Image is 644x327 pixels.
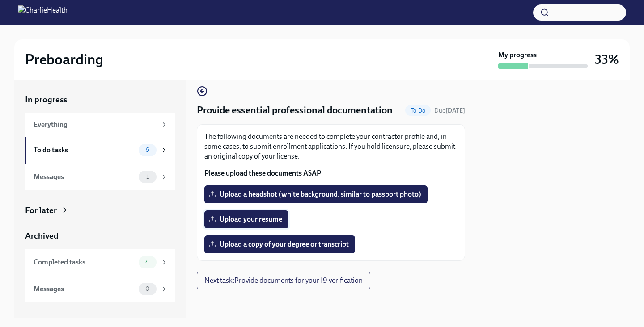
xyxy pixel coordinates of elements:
[405,107,431,114] span: To Do
[34,145,135,155] div: To do tasks
[204,210,288,228] label: Upload your resume
[498,50,537,60] strong: My progress
[141,173,154,180] span: 1
[211,240,349,249] span: Upload a copy of your degree or transcript
[34,120,157,130] div: Everything
[204,132,458,161] p: The following documents are needed to complete your contractor profile and, in some cases, to sub...
[34,284,135,294] div: Messages
[204,185,428,203] label: Upload a headshot (white background, similar to passport photo)
[34,257,135,267] div: Completed tasks
[204,235,355,253] label: Upload a copy of your degree or transcript
[25,113,175,137] a: Everything
[445,107,465,114] strong: [DATE]
[211,215,282,224] span: Upload your resume
[204,276,363,285] span: Next task : Provide documents for your I9 verification
[25,230,175,242] a: Archived
[25,163,175,190] a: Messages1
[140,147,155,153] span: 6
[434,106,465,115] span: October 16th, 2025 08:00
[18,5,68,20] img: CharlieHealth
[595,51,619,67] h3: 33%
[25,249,175,276] a: Completed tasks4
[25,205,57,216] div: For later
[25,50,103,68] h2: Preboarding
[25,137,175,163] a: To do tasks6
[25,94,175,105] a: In progress
[25,276,175,302] a: Messages0
[25,205,175,216] a: For later
[197,104,393,117] h4: Provide essential professional documentation
[434,107,465,114] span: Due
[211,190,421,199] span: Upload a headshot (white background, similar to passport photo)
[34,172,135,182] div: Messages
[140,259,155,265] span: 4
[197,272,370,289] button: Next task:Provide documents for your I9 verification
[204,169,321,177] strong: Please upload these documents ASAP
[140,285,155,292] span: 0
